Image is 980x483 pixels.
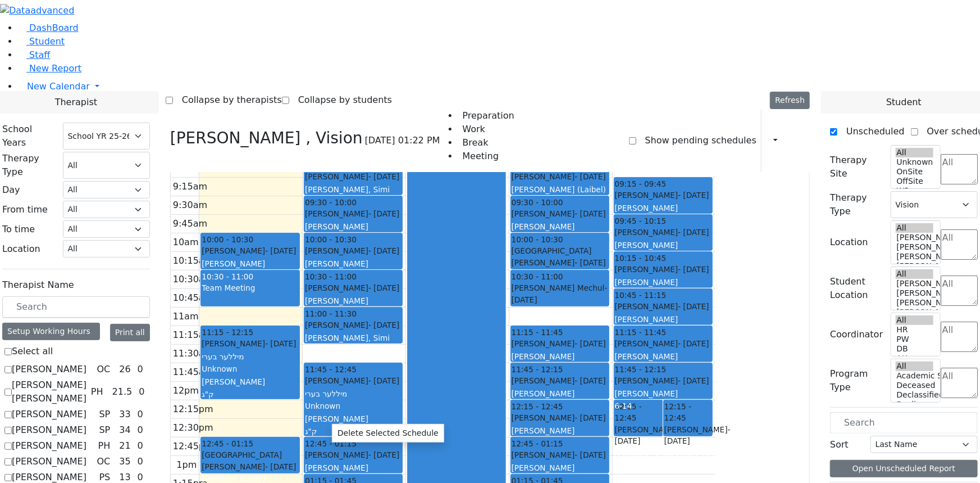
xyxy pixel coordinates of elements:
[18,49,50,60] a: Staff
[2,152,56,179] label: Therapy Type
[117,455,133,468] div: 35
[615,448,662,459] div: [PERSON_NAME]
[830,438,849,452] label: Sort
[512,401,563,412] span: 12:15 - 12:45
[368,283,399,292] span: - [DATE]
[171,291,216,305] div: 10:45am
[265,339,296,348] span: - [DATE]
[305,388,402,399] div: מיללער בערי
[941,154,978,184] textarea: Search
[512,388,608,399] div: [PERSON_NAME]
[368,450,399,459] span: - [DATE]
[896,233,933,242] option: [PERSON_NAME] 5
[896,186,933,196] option: WP
[615,227,712,238] div: [PERSON_NAME]
[512,462,608,473] div: [PERSON_NAME]
[305,462,402,473] div: [PERSON_NAME]
[793,131,799,150] div: Setup
[27,81,90,92] span: New Calendar
[368,172,399,181] span: - [DATE]
[512,184,608,195] div: [PERSON_NAME] (Laibel)
[458,123,514,136] li: Work
[615,252,667,264] span: 10:15 - 10:45
[941,368,978,398] textarea: Search
[305,319,402,331] div: [PERSON_NAME]
[575,376,606,385] span: - [DATE]
[18,36,65,47] a: Student
[368,246,399,255] span: - [DATE]
[174,458,199,472] div: 1pm
[830,236,868,249] label: Location
[615,388,712,399] div: [PERSON_NAME]
[368,376,399,385] span: - [DATE]
[896,371,933,381] option: Academic Support
[512,351,608,362] div: [PERSON_NAME]
[941,276,978,306] textarea: Search
[512,271,563,282] span: 10:30 - 11:00
[110,324,150,341] button: Print all
[512,306,608,318] div: [PERSON_NAME]
[678,339,709,348] span: - [DATE]
[512,171,608,182] div: [PERSON_NAME]
[202,272,253,281] span: 10:30 - 11:00
[171,328,216,342] div: 11:15am
[512,412,608,423] div: [PERSON_NAME]
[575,172,606,181] span: - [DATE]
[305,364,357,375] span: 11:45 - 12:45
[830,154,884,180] label: Therapy Site
[615,400,712,412] div: 6-14
[886,96,922,109] span: Student
[265,246,296,255] span: - [DATE]
[135,408,145,421] div: 0
[94,439,115,453] div: PH
[512,208,608,219] div: [PERSON_NAME]
[171,198,209,212] div: 9:30am
[305,282,402,294] div: [PERSON_NAME]
[678,228,709,237] span: - [DATE]
[2,296,150,318] input: Search
[615,338,712,349] div: [PERSON_NAME]
[512,282,608,305] div: [PERSON_NAME] Mechul
[615,327,667,338] span: 11:15 - 11:45
[29,63,81,74] span: New Report
[2,242,40,256] label: Location
[136,385,147,399] div: 0
[896,298,933,308] option: [PERSON_NAME] 3
[512,338,608,349] div: [PERSON_NAME]
[2,123,56,150] label: School Years
[202,234,253,245] span: 10:00 - 10:30
[135,439,145,453] div: 0
[678,376,709,385] span: - [DATE]
[512,375,608,386] div: [PERSON_NAME]
[305,438,357,449] span: 12:45 - 01:15
[896,157,933,167] option: Unknown
[305,308,357,319] span: 11:00 - 11:30
[94,408,115,421] div: SP
[896,354,933,363] option: AH
[941,322,978,352] textarea: Search
[896,325,933,335] option: HR
[305,221,402,232] div: [PERSON_NAME]
[664,424,712,447] div: [PERSON_NAME]
[512,364,563,375] span: 11:45 - 12:15
[896,242,933,252] option: [PERSON_NAME] 4
[615,290,667,301] span: 10:45 - 11:15
[896,252,933,261] option: [PERSON_NAME] 3
[12,423,86,437] label: [PERSON_NAME]
[305,295,402,306] div: [PERSON_NAME]
[171,180,209,193] div: 9:15am
[2,323,100,340] div: Setup Working Hours
[29,36,65,47] span: Student
[171,365,216,379] div: 11:45am
[615,301,712,312] div: [PERSON_NAME]
[664,425,731,445] span: - [DATE]
[173,91,282,109] label: Collapse by therapists
[117,408,133,421] div: 33
[265,462,296,471] span: - [DATE]
[94,423,115,437] div: SP
[368,321,399,329] span: - [DATE]
[512,327,563,338] span: 11:15 - 11:45
[896,390,933,400] option: Declassified
[202,363,298,374] div: Unknown
[615,215,667,227] span: 09:45 - 10:15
